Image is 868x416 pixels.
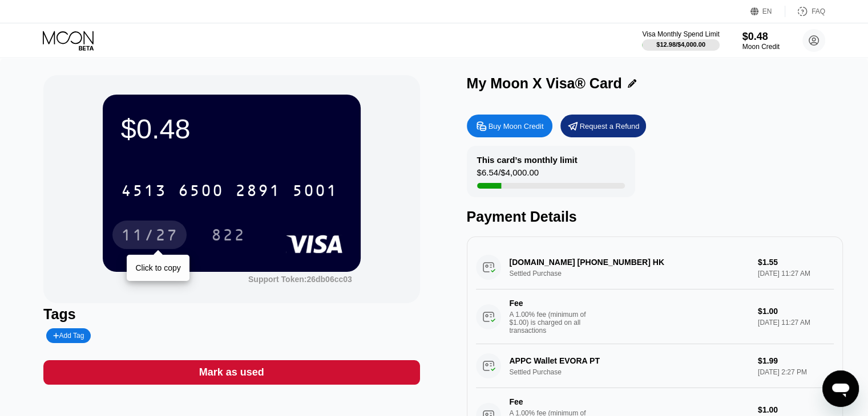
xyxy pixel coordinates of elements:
div: Add Tag [46,328,91,343]
div: FAQ [812,7,825,15]
div: Support Token:26db06cc03 [248,275,352,284]
div: EN [750,6,785,17]
div: [DATE] 11:27 AM [758,319,834,327]
div: $6.54 / $4,000.00 [477,168,539,183]
div: Request a Refund [580,121,640,131]
div: 4513650028915001 [114,176,345,205]
div: FAQ [785,6,825,17]
div: 11/27 [121,227,178,246]
div: $1.00 [758,307,834,316]
div: Buy Moon Credit [467,115,552,137]
div: A 1.00% fee (minimum of $1.00) is charged on all transactions [510,311,595,335]
div: $0.48Moon Credit [742,31,780,51]
div: 6500 [178,183,224,201]
div: 822 [211,227,245,246]
div: $12.98 / $4,000.00 [656,41,705,48]
div: Mark as used [43,360,419,385]
div: Add Tag [53,332,84,340]
div: Visa Monthly Spend Limit [642,30,719,38]
div: $0.48 [121,113,342,145]
div: 11/27 [112,221,187,249]
div: Request a Refund [560,115,646,137]
div: $0.48 [742,31,780,43]
div: 2891 [235,183,281,201]
div: Support Token: 26db06cc03 [248,275,352,284]
div: 5001 [292,183,338,201]
div: Visa Monthly Spend Limit$12.98/$4,000.00 [642,30,719,51]
div: EN [762,7,772,15]
div: 4513 [121,183,167,201]
div: This card’s monthly limit [477,155,578,165]
div: 822 [203,221,254,249]
div: Click to copy [135,263,180,272]
div: Tags [43,306,419,323]
div: Moon Credit [742,43,780,51]
div: My Moon X Visa® Card [467,75,622,92]
div: Fee [510,397,590,406]
div: FeeA 1.00% fee (minimum of $1.00) is charged on all transactions$1.00[DATE] 11:27 AM [476,289,834,344]
div: Payment Details [467,209,843,225]
div: Mark as used [199,366,264,379]
div: $1.00 [758,405,834,414]
iframe: Button to launch messaging window [822,370,859,407]
div: Buy Moon Credit [488,121,544,131]
div: Fee [510,299,590,308]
